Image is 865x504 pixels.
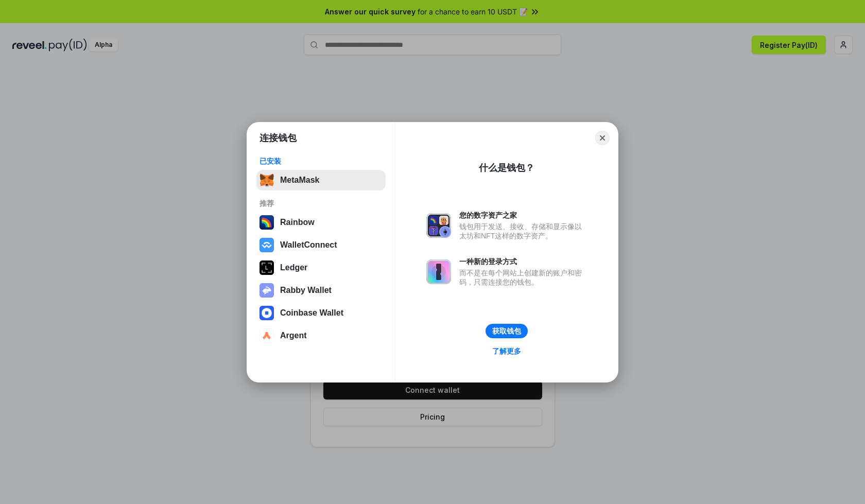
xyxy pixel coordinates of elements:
[259,199,383,208] div: 推荐
[280,263,307,272] div: Ledger
[256,325,386,346] button: Argent
[256,170,386,190] button: MetaMask
[259,306,274,320] img: svg+xml,%3Csvg%20width%3D%2228%22%20height%3D%2228%22%20viewBox%3D%220%200%2028%2028%22%20fill%3D...
[280,286,332,295] div: Rabby Wallet
[259,328,274,343] img: svg+xml,%3Csvg%20width%3D%2228%22%20height%3D%2228%22%20viewBox%3D%220%200%2028%2028%22%20fill%3D...
[259,157,383,166] div: 已安装
[280,176,319,185] div: MetaMask
[426,213,451,238] img: svg+xml,%3Csvg%20xmlns%3D%22http%3A%2F%2Fwww.w3.org%2F2000%2Fsvg%22%20fill%3D%22none%22%20viewBox...
[280,308,343,318] div: Coinbase Wallet
[492,326,521,336] div: 获取钱包
[459,211,587,220] div: 您的数字资产之家
[256,212,386,233] button: Rainbow
[459,222,587,240] div: 钱包用于发送、接收、存储和显示像以太坊和NFT这样的数字资产。
[280,331,307,340] div: Argent
[459,257,587,266] div: 一种新的登录方式
[280,218,315,227] div: Rainbow
[259,260,274,275] img: svg+xml,%3Csvg%20xmlns%3D%22http%3A%2F%2Fwww.w3.org%2F2000%2Fsvg%22%20width%3D%2228%22%20height%3...
[259,283,274,298] img: svg+xml,%3Csvg%20xmlns%3D%22http%3A%2F%2Fwww.w3.org%2F2000%2Fsvg%22%20fill%3D%22none%22%20viewBox...
[259,132,297,144] h1: 连接钱包
[459,268,587,287] div: 而不是在每个网站上创建新的账户和密码，只需连接您的钱包。
[256,235,386,255] button: WalletConnect
[492,346,521,356] div: 了解更多
[486,324,528,338] button: 获取钱包
[595,131,610,145] button: Close
[479,162,534,174] div: 什么是钱包？
[256,257,386,278] button: Ledger
[426,259,451,284] img: svg+xml,%3Csvg%20xmlns%3D%22http%3A%2F%2Fwww.w3.org%2F2000%2Fsvg%22%20fill%3D%22none%22%20viewBox...
[256,280,386,301] button: Rabby Wallet
[259,173,274,187] img: svg+xml,%3Csvg%20fill%3D%22none%22%20height%3D%2233%22%20viewBox%3D%220%200%2035%2033%22%20width%...
[256,303,386,323] button: Coinbase Wallet
[280,240,337,250] div: WalletConnect
[259,238,274,252] img: svg+xml,%3Csvg%20width%3D%2228%22%20height%3D%2228%22%20viewBox%3D%220%200%2028%2028%22%20fill%3D...
[486,344,527,358] a: 了解更多
[259,215,274,230] img: svg+xml,%3Csvg%20width%3D%22120%22%20height%3D%22120%22%20viewBox%3D%220%200%20120%20120%22%20fil...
